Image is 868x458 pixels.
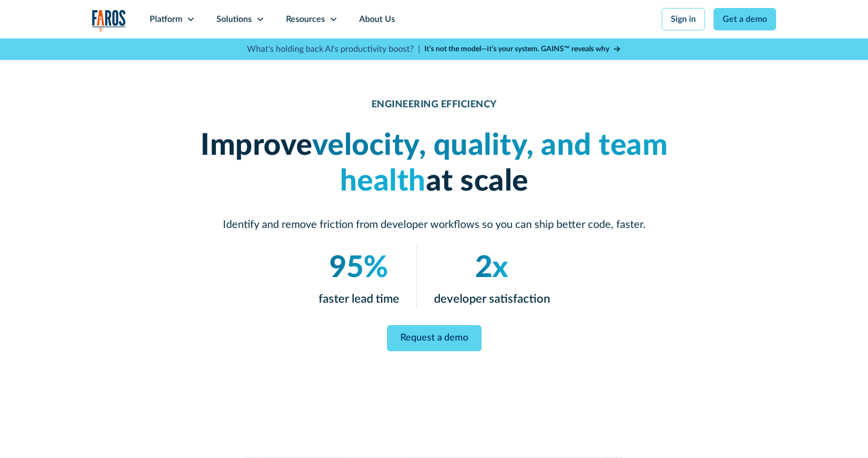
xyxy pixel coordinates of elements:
a: Request a demo [387,325,482,351]
a: home [92,10,126,31]
div: Solutions [216,13,252,26]
em: 2x [475,253,508,283]
img: Logo of the analytics and reporting company Faros. [92,10,126,31]
p: faster lead time [319,290,399,308]
em: velocity, quality, and team health [312,131,668,196]
h1: Improve at scale [177,128,691,200]
strong: It’s not the model—it’s your system. GAINS™ reveals why [424,45,609,53]
a: It’s not the model—it’s your system. GAINS™ reveals why [424,44,621,55]
div: ENGINEERING EFFICIENCY [371,99,497,111]
p: Identify and remove friction from developer workflows so you can ship better code, faster. [177,217,691,233]
div: Platform [150,13,182,26]
div: Resources [286,13,325,26]
p: developer satisfaction [434,290,550,308]
a: Sign in [662,8,705,30]
p: What's holding back AI's productivity boost? | [247,43,420,56]
em: 95% [329,253,388,283]
a: Get a demo [714,8,776,30]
